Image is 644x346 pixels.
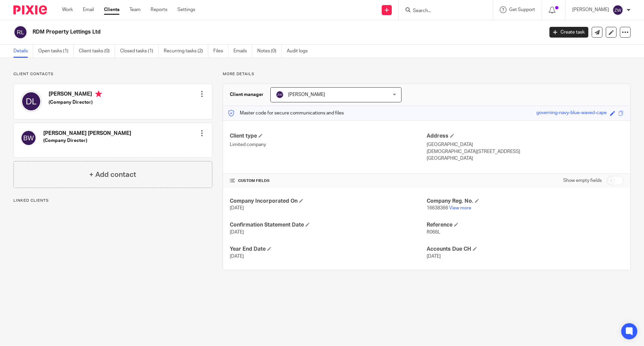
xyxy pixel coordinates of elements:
[62,6,73,13] a: Work
[43,137,131,144] h5: (Company Director)
[230,246,427,253] h4: Year End Date
[230,254,244,259] span: [DATE]
[427,198,624,205] h4: Company Reg. No.
[257,45,282,58] a: Notes (0)
[449,206,471,210] a: View more
[287,45,313,58] a: Audit logs
[427,148,624,155] p: [DEMOGRAPHIC_DATA][STREET_ADDRESS]
[120,45,159,58] a: Closed tasks (1)
[230,221,427,229] h4: Confirmation Statement Date
[49,99,102,106] h5: (Company Director)
[427,133,624,140] h4: Address
[427,155,624,162] p: [GEOGRAPHIC_DATA]
[20,130,37,146] img: svg%3E
[95,91,102,97] i: Primary
[13,198,212,203] p: Linked clients
[230,230,244,235] span: [DATE]
[13,25,28,39] img: svg%3E
[427,141,624,148] p: [GEOGRAPHIC_DATA]
[230,198,427,205] h4: Company Incorporated On
[230,141,427,148] p: Limited company
[228,110,344,116] p: Master code for secure communications and files
[20,91,42,112] img: svg%3E
[563,177,602,184] label: Show empty fields
[89,169,136,180] h4: + Add contact
[572,6,609,13] p: [PERSON_NAME]
[230,133,427,140] h4: Client type
[49,91,102,99] h4: [PERSON_NAME]
[612,5,623,15] img: svg%3E
[276,91,284,99] img: svg%3E
[164,45,208,58] a: Recurring tasks (2)
[230,206,244,210] span: [DATE]
[233,45,252,58] a: Emails
[288,92,325,97] span: [PERSON_NAME]
[104,6,119,13] a: Clients
[13,45,33,58] a: Details
[427,221,624,229] h4: Reference
[83,6,94,13] a: Email
[427,254,441,259] span: [DATE]
[43,130,131,137] h4: [PERSON_NAME] [PERSON_NAME]
[427,206,448,210] span: 16638366
[230,178,427,184] h4: CUSTOM FIELDS
[549,27,588,38] a: Create task
[536,109,607,117] div: governing-navy-blue-waved-cape
[151,6,167,13] a: Reports
[177,6,195,13] a: Settings
[38,45,74,58] a: Open tasks (1)
[33,29,438,36] h2: RDM Property Lettings Ltd
[213,45,228,58] a: Files
[230,91,264,98] h3: Client manager
[13,5,47,14] img: Pixie
[129,6,141,13] a: Team
[427,230,440,235] span: R066L
[427,246,624,253] h4: Accounts Due CH
[223,71,631,77] p: More details
[509,7,535,12] span: Get Support
[79,45,115,58] a: Client tasks (0)
[412,8,473,14] input: Search
[13,71,212,77] p: Client contacts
